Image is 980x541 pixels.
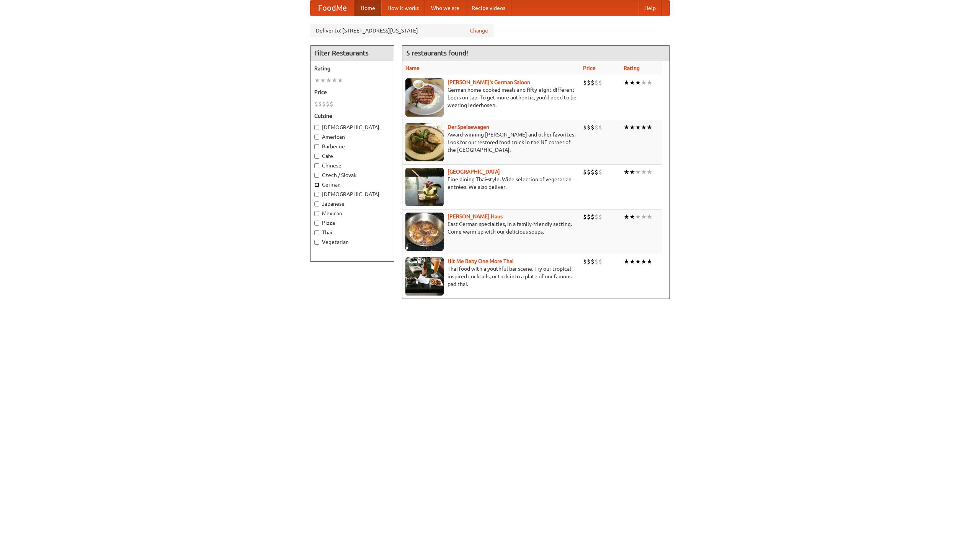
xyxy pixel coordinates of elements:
img: satay.jpg [405,168,444,206]
label: [DEMOGRAPHIC_DATA] [314,190,390,198]
li: ★ [641,123,647,132]
img: kohlhaus.jpg [405,213,444,251]
li: ★ [629,78,635,87]
li: $ [583,123,587,132]
a: Hit Me Baby One More Thai [448,258,514,264]
p: East German specialties, in a family-friendly setting. Come warm up with our delicious soups. [405,220,577,236]
label: Mexican [314,210,390,217]
a: [PERSON_NAME]'s German Saloon [448,79,530,85]
label: Vegetarian [314,238,390,246]
li: $ [591,168,595,176]
li: ★ [629,213,635,221]
li: $ [595,168,598,176]
img: esthers.jpg [405,78,444,117]
input: Czech / Slovak [314,173,319,178]
label: German [314,181,390,188]
input: Cafe [314,154,319,159]
li: ★ [647,123,652,132]
li: ★ [647,213,652,221]
li: ★ [624,213,629,221]
a: How it works [381,0,425,16]
input: Chinese [314,163,319,168]
li: ★ [624,78,629,87]
li: $ [330,100,333,108]
a: Who we are [425,0,465,16]
a: FoodMe [310,0,354,16]
li: ★ [624,257,629,266]
input: Barbecue [314,144,319,149]
li: ★ [624,168,629,176]
li: ★ [647,78,652,87]
li: ★ [647,168,652,176]
input: German [314,182,319,187]
li: ★ [635,257,641,266]
a: [PERSON_NAME] Haus [448,213,503,219]
li: $ [591,123,595,132]
label: Japanese [314,200,390,208]
li: $ [587,78,591,87]
li: ★ [635,168,641,176]
ng-pluralize: 5 restaurants found! [406,49,468,57]
p: German home-cooked meals and fifty-eight different beers on tap. To get more authentic, you'd nee... [405,86,577,109]
li: ★ [337,76,343,84]
li: $ [314,100,318,108]
input: [DEMOGRAPHIC_DATA] [314,125,319,130]
input: [DEMOGRAPHIC_DATA] [314,192,319,197]
label: Czech / Slovak [314,171,390,179]
li: ★ [624,123,629,132]
li: ★ [641,213,647,221]
li: $ [587,213,591,221]
input: Japanese [314,201,319,206]
img: babythai.jpg [405,257,444,296]
li: $ [595,257,598,266]
li: $ [583,78,587,87]
label: Cafe [314,152,390,160]
li: $ [595,123,598,132]
li: ★ [641,257,647,266]
p: Award-winning [PERSON_NAME] and other favorites. Look for our restored food truck in the NE corne... [405,131,577,154]
li: $ [591,213,595,221]
label: [DEMOGRAPHIC_DATA] [314,123,390,131]
li: ★ [635,78,641,87]
li: $ [595,213,598,221]
li: ★ [635,213,641,221]
b: [GEOGRAPHIC_DATA] [448,169,500,175]
li: $ [587,168,591,176]
h5: Rating [314,65,390,72]
li: ★ [332,76,337,84]
li: ★ [320,76,326,84]
li: ★ [641,78,647,87]
li: $ [322,100,326,108]
a: Der Speisewagen [448,124,489,130]
li: ★ [326,76,332,84]
input: Pizza [314,221,319,226]
a: Help [638,0,662,16]
li: $ [318,100,322,108]
h5: Price [314,88,390,96]
label: Chinese [314,162,390,169]
img: speisewagen.jpg [405,123,444,161]
li: $ [583,257,587,266]
li: ★ [629,257,635,266]
label: Thai [314,229,390,236]
li: $ [587,257,591,266]
li: $ [583,213,587,221]
li: $ [587,123,591,132]
li: $ [591,257,595,266]
li: ★ [635,123,641,132]
li: ★ [641,168,647,176]
div: Deliver to: [STREET_ADDRESS][US_STATE] [310,24,494,37]
li: $ [595,78,598,87]
a: Price [583,65,596,71]
li: $ [598,257,602,266]
li: ★ [314,76,320,84]
li: $ [598,213,602,221]
h4: Filter Restaurants [310,45,394,61]
li: $ [591,78,595,87]
a: Name [405,65,420,71]
li: $ [598,123,602,132]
